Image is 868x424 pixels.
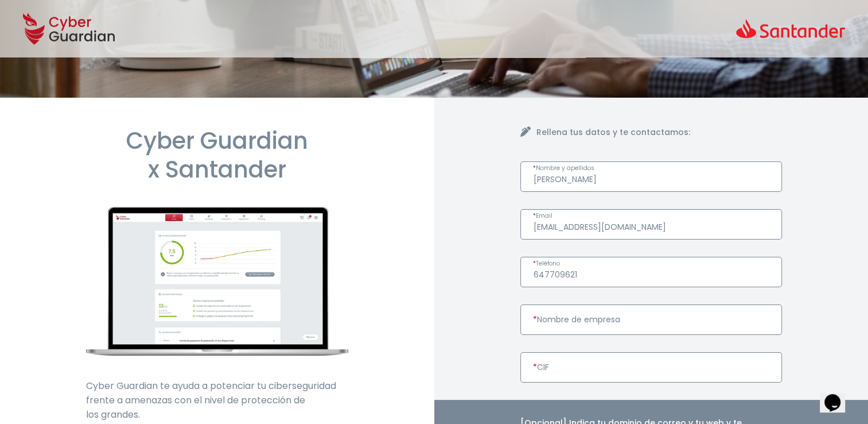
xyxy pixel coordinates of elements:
[536,126,783,138] h4: Rellena tus datos y te contactamos:
[820,378,857,413] iframe: chat widget
[86,126,348,184] h1: Cyber Guardian x Santander
[86,379,348,422] p: Cyber Guardian te ayuda a potenciar tu ciberseguridad frente a amenazas con el nivel de protecció...
[520,257,783,287] input: Introduce un número de teléfono válido.
[86,207,348,356] img: cyberguardian-home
